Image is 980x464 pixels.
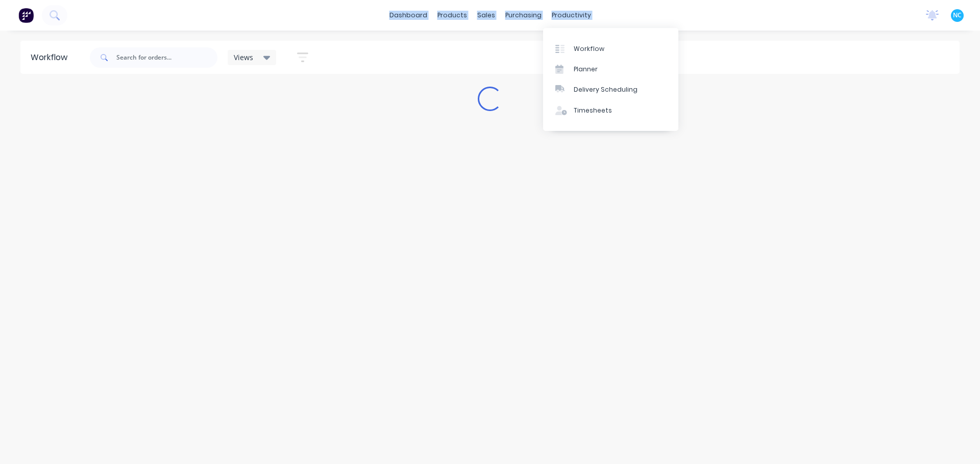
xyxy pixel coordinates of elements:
div: Workflow [574,44,604,53]
a: dashboard [384,8,432,23]
a: Planner [543,59,678,79]
span: Views [234,52,253,63]
input: Search for orders... [116,47,217,68]
div: purchasing [500,8,547,23]
a: Timesheets [543,100,678,121]
div: sales [472,8,500,23]
div: Workflow [31,51,72,64]
a: Delivery Scheduling [543,79,678,100]
div: products [432,8,472,23]
div: productivity [547,8,596,23]
span: NC [953,11,962,20]
div: Delivery Scheduling [574,85,638,94]
img: Factory [18,8,34,23]
a: Workflow [543,38,678,59]
div: Planner [574,65,598,74]
div: Timesheets [574,106,612,115]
